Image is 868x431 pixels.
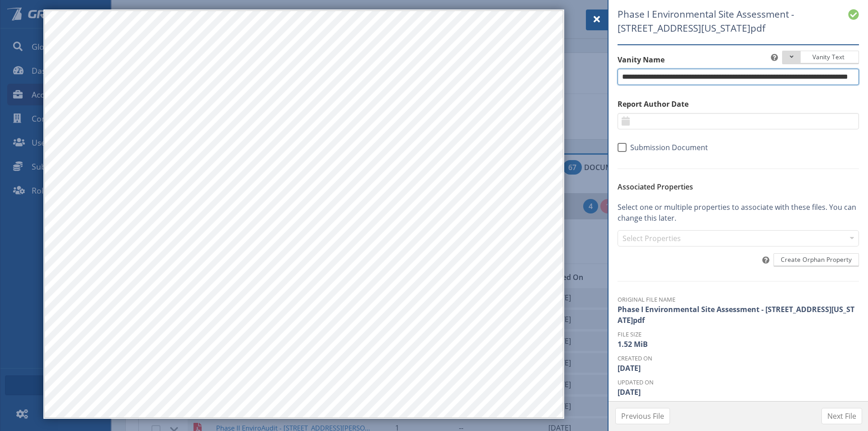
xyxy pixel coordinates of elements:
span: Vanity Text [802,52,852,62]
span: Create Orphan Property [781,255,852,264]
span: Previous File [621,411,664,422]
span: Submission Document [627,143,708,152]
button: Previous File [615,408,670,424]
button: Vanity Text [782,51,859,65]
button: Create Orphan Property [774,253,859,267]
button: Next File [821,408,862,424]
dt: Updated On [618,378,859,387]
dt: Created On [618,354,859,363]
dt: File Size [618,330,859,339]
label: Vanity Name [618,54,859,65]
dd: [DATE] [618,363,859,374]
dd: 1.52 MiB [618,339,859,350]
label: Report Author Date [618,99,859,109]
h6: Associated Properties [618,183,859,191]
span: Next File [827,411,856,422]
span: Phase I Environmental Site Assessment - [STREET_ADDRESS][US_STATE]pdf [618,7,817,35]
dt: Original File Name [618,295,859,304]
dd: Phase I Environmental Site Assessment - [STREET_ADDRESS][US_STATE]pdf [618,304,859,326]
p: Select one or multiple properties to associate with these files. You can change this later. [618,202,859,223]
dd: [DATE] [618,387,859,398]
